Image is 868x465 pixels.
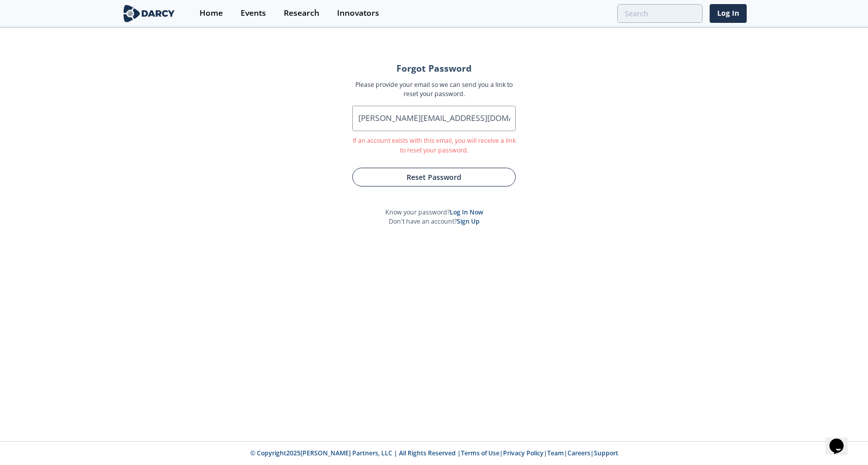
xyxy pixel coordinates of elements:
[352,80,516,99] p: Please provide your email so we can send you a link to reset your password.
[450,208,483,216] a: Log In Now
[241,9,266,17] div: Events
[503,449,544,457] a: Privacy Policy
[567,449,590,457] a: Careers
[352,136,516,155] p: If an account exists with this email, you will receive a link to reset your password.
[461,449,499,457] a: Terms of Use
[337,9,379,17] div: Innovators
[594,449,618,457] a: Support
[710,4,747,23] a: Log In
[121,5,177,22] img: logo-wide.svg
[825,424,858,455] iframe: chat widget
[547,449,564,457] a: Team
[284,9,319,17] div: Research
[352,64,516,73] h2: Forgot Password
[617,4,703,23] input: Advanced Search
[352,106,516,131] input: Email
[58,449,810,458] p: © Copyright 2025 [PERSON_NAME] Partners, LLC | All Rights Reserved | | | | |
[457,217,480,226] a: Sign Up
[352,168,516,187] button: Reset Password
[199,9,223,17] div: Home
[389,217,480,226] p: Don't have an account?
[385,208,483,217] p: Know your password?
